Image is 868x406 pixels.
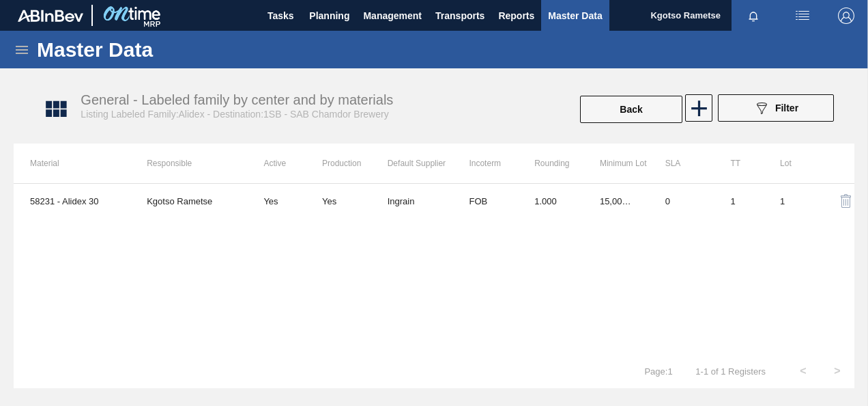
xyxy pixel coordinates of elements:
img: userActions [794,8,811,24]
th: Minimum Lot [583,144,649,183]
td: 1 [764,184,813,218]
span: Tasks [265,8,295,24]
button: Back [580,96,682,123]
td: 15000 [583,184,649,218]
td: Kgotso Rametse [130,184,247,218]
span: 1 - 1 of 1 Registers [693,366,766,377]
td: 0 [649,184,714,218]
th: Rounding [518,144,583,183]
button: < [786,354,820,388]
img: delete-icon [838,193,854,209]
td: Yes [247,184,322,218]
td: 58231 - Alidex 30 [14,184,130,218]
th: SLA [649,144,714,183]
h1: Master Data [37,42,279,57]
span: Listing Labeled Family:Alidex - Destination:1SB - SAB Chamdor Brewery [81,109,388,120]
th: Default Supplier [388,144,453,183]
img: TNhmsLtSVTkK8tSr43FrP2fwEKptu5GPRR3wAAAABJRU5ErkJggg== [18,10,83,22]
td: 1 [714,184,764,218]
span: Page : 1 [644,366,672,377]
div: Delete Material [830,185,838,217]
span: General - Labeled family by center and by materials [81,92,393,107]
button: > [820,354,854,388]
div: New labeled family by center and by Material [684,94,711,124]
th: Production [322,144,388,183]
th: Responsible [130,144,247,183]
th: Incoterm [452,144,518,183]
span: Transports [435,8,484,24]
div: Material with no Discontinuation Date [322,196,388,206]
th: Material [14,144,130,183]
td: Ingrain [388,184,453,218]
td: 1 [518,184,583,218]
div: Yes [322,196,336,206]
span: Planning [309,8,349,24]
th: Lot [764,144,813,183]
th: Active [247,144,322,183]
button: delete-icon [830,185,863,217]
th: TT [714,144,764,183]
img: Logout [838,8,854,24]
span: Filter [775,103,798,113]
td: FOB [452,184,518,218]
span: Master Data [548,8,602,24]
button: Filter [718,94,834,122]
span: Reports [498,8,534,24]
button: Notifications [732,6,775,25]
div: Back to labeled Family [579,94,684,124]
div: Filter labeled family by center and by material [711,94,841,124]
span: Management [363,8,422,24]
